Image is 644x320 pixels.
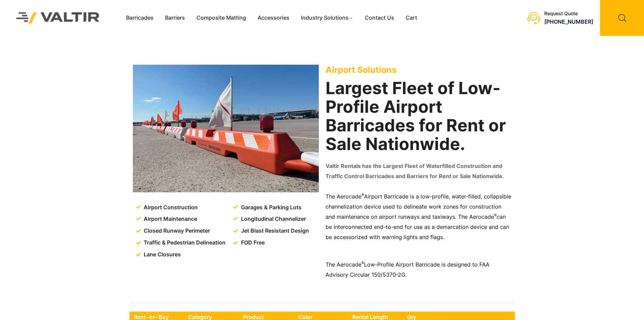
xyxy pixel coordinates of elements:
[295,13,359,23] a: Industry Solutions
[326,192,511,242] p: The Aerocade Airport Barricade is a low-profile, water-filled, collapsible channelization device ...
[239,214,306,224] span: Longitudinal Channelizer
[142,238,225,248] span: Traffic & Pedestrian Delineation
[191,13,252,23] a: Composite Matting
[361,192,364,197] sup: ®
[326,79,511,153] h2: Largest Fleet of Low-Profile Airport Barricades for Rent or Sale Nationwide.
[400,13,423,23] a: Cart
[359,13,400,23] a: Contact Us
[142,250,181,260] span: Lane Closures
[142,202,198,213] span: Airport Construction
[326,65,511,75] p: Airport Solutions
[326,161,511,182] p: Valtir Rentals has the Largest Fleet of Waterfilled Construction and Traffic Control Barricades a...
[239,202,302,213] span: Garages & Parking Lots
[142,214,197,224] span: Airport Maintenance
[361,260,364,265] sup: ®
[252,13,295,23] a: Accessories
[544,11,593,17] div: Request Quote
[494,213,497,218] sup: ®
[239,226,309,236] span: Jet Blast Resistant Design
[239,238,265,248] span: FOD Free
[544,18,593,25] a: [PHONE_NUMBER]
[7,3,109,32] img: Valtir Rentals
[326,260,511,280] p: The Aerocade Low-Profile Airport Barricade is designed to FAA Advisory Circular 150/5370-2G.
[142,226,210,236] span: Closed Runway Perimeter
[120,13,159,23] a: Barricades
[159,13,191,23] a: Barriers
